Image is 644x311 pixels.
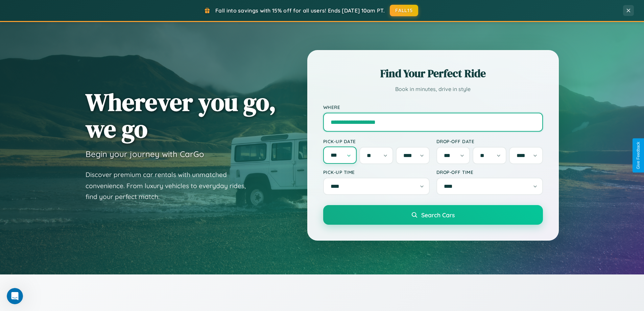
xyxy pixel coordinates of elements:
[323,205,543,225] button: Search Cars
[436,169,543,175] label: Drop-off Time
[323,84,543,94] p: Book in minutes, drive in style
[421,211,455,219] span: Search Cars
[323,169,430,175] label: Pick-up Time
[86,149,204,159] h3: Begin your journey with CarGo
[323,138,430,144] label: Pick-up Date
[390,5,418,16] button: FALL15
[215,7,385,14] span: Fall into savings with 15% off for all users! Ends [DATE] 10am PT.
[436,138,543,144] label: Drop-off Date
[86,89,276,142] h1: Wherever you go, we go
[7,288,23,304] iframe: Intercom live chat
[323,66,543,81] h2: Find Your Perfect Ride
[636,142,641,169] div: Give Feedback
[86,169,255,202] p: Discover premium car rentals with unmatched convenience. From luxury vehicles to everyday rides, ...
[323,104,543,110] label: Where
